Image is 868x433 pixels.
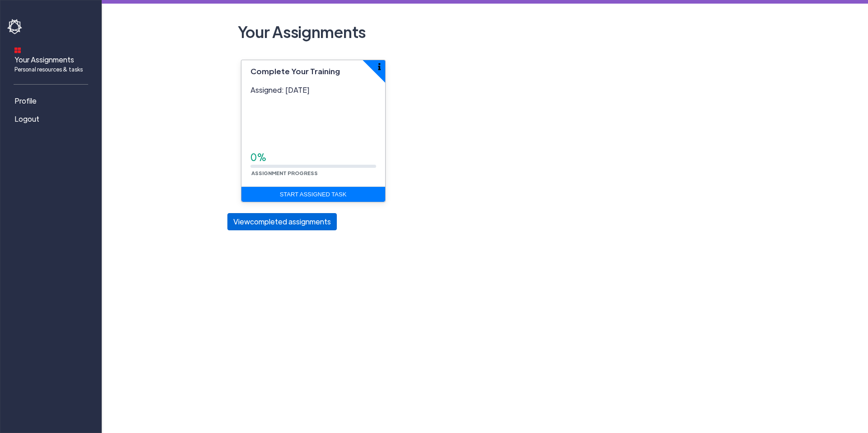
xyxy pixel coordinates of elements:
span: Complete Your Training [250,66,340,76]
span: Profile [14,95,37,106]
h2: Your Assignments [234,18,736,45]
p: Assigned: [DATE] [250,85,376,95]
span: Your Assignments [14,54,83,73]
a: Logout [7,110,98,128]
img: havoc-shield-logo-white.png [7,19,24,34]
a: Start Assigned Task [241,187,385,202]
a: Profile [7,92,98,110]
small: Assignment Progress [250,170,319,176]
img: info-icon.svg [378,63,381,70]
span: Personal resources & tasks [14,65,83,73]
a: Your AssignmentsPersonal resources & tasks [7,41,98,77]
div: 0% [250,150,376,165]
button: Viewcompleted assignments [227,213,337,230]
img: dashboard-icon.svg [14,47,21,53]
span: Logout [14,114,39,124]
